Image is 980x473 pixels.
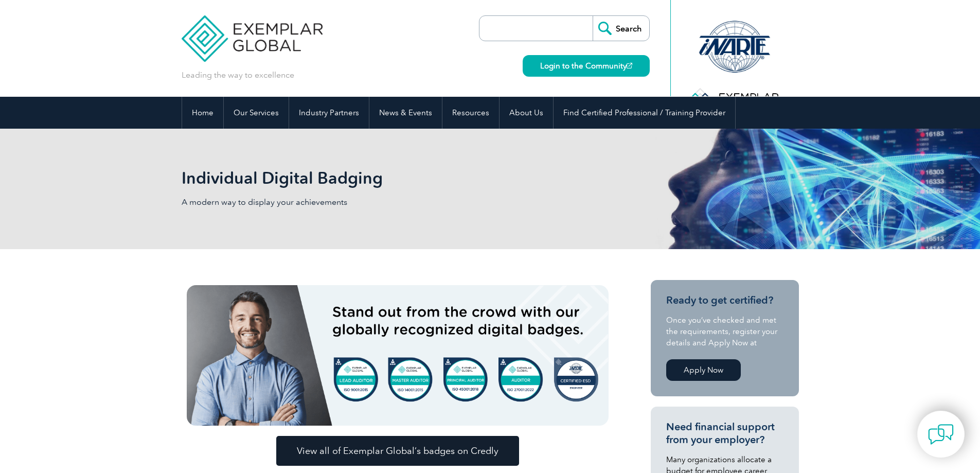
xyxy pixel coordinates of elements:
[182,97,223,129] a: Home
[666,314,783,348] p: Once you’ve checked and met the requirements, register your details and Apply Now at
[554,97,735,129] a: Find Certified Professional / Training Provider
[627,63,632,68] img: open_square.png
[187,285,609,426] img: badges
[224,97,289,129] a: Our Services
[666,294,783,307] h3: Ready to get certified?
[500,97,553,129] a: About Us
[182,69,294,81] p: Leading the way to excellence
[182,170,614,186] h2: Individual Digital Badging
[593,16,649,41] input: Search
[523,55,650,77] a: Login to the Community
[182,197,490,208] p: A modern way to display your achievements
[666,359,741,381] a: Apply Now
[442,97,499,129] a: Resources
[928,422,954,447] img: contact-chat.png
[297,446,498,456] span: View all of Exemplar Global’s badges on Credly
[369,97,442,129] a: News & Events
[666,421,783,446] h3: Need financial support from your employer?
[289,97,369,129] a: Industry Partners
[276,436,519,466] a: View all of Exemplar Global’s badges on Credly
